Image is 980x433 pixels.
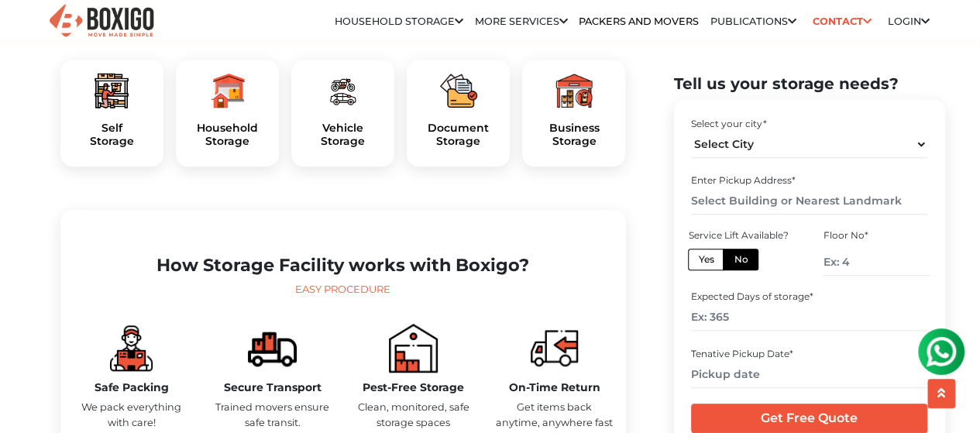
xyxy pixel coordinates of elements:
[688,248,724,270] label: Yes
[304,122,382,148] h5: Vehicle Storage
[73,122,151,148] h5: Self Storage
[419,122,497,148] a: DocumentStorage
[93,72,130,109] img: boxigo_packers_and_movers_plan
[188,122,266,148] a: HouseholdStorage
[248,324,297,373] img: boxigo_packers_and_movers_compare
[691,360,927,387] input: Pickup date
[324,72,361,109] img: boxigo_packers_and_movers_plan
[691,404,927,433] input: Get Free Quote
[887,15,929,27] a: Login
[73,400,191,429] p: We pack everything with care!
[355,400,473,429] p: Clean, monitored, safe storage spaces
[389,324,438,373] img: boxigo_packers_and_movers_book
[214,381,332,394] h5: Secure Transport
[807,9,876,33] a: Contact
[555,72,593,109] img: boxigo_packers_and_movers_plan
[535,122,613,148] h5: Business Storage
[927,379,955,408] button: scroll up
[335,15,463,27] a: Household Storage
[188,122,266,148] h5: Household Storage
[214,400,332,429] p: Trained movers ensure safe transit.
[691,346,927,360] div: Tenative Pickup Date
[304,122,382,148] a: VehicleStorage
[823,228,930,242] div: Floor No
[691,174,927,187] div: Enter Pickup Address
[73,122,151,148] a: SelfStorage
[691,187,927,215] input: Select Building or Nearest Landmark
[579,15,699,27] a: Packers and Movers
[691,304,927,331] input: Ex: 365
[355,381,473,394] h5: Pest-Free Storage
[73,381,191,394] h5: Safe Packing
[496,400,614,429] p: Get items back anytime, anywhere fast
[107,324,156,373] img: boxigo_storage_plan
[530,324,579,373] img: boxigo_packers_and_movers_move
[691,116,927,130] div: Select your city
[208,72,246,109] img: boxigo_packers_and_movers_plan
[73,282,614,297] div: Easy Procedure
[710,15,796,27] a: Publications
[723,248,758,270] label: No
[535,122,613,148] a: BusinessStorage
[419,122,497,148] h5: Document Storage
[440,72,477,109] img: boxigo_packers_and_movers_plan
[823,248,930,275] input: Ex: 4
[496,381,614,394] h5: On-Time Return
[688,228,795,242] div: Service Lift Available?
[15,15,46,46] img: whatsapp-icon.svg
[73,255,614,276] h2: How Storage Facility works with Boxigo?
[691,290,927,304] div: Expected Days of storage
[475,15,568,27] a: More services
[47,2,156,40] img: Boxigo
[674,74,945,93] h2: Tell us your storage needs?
